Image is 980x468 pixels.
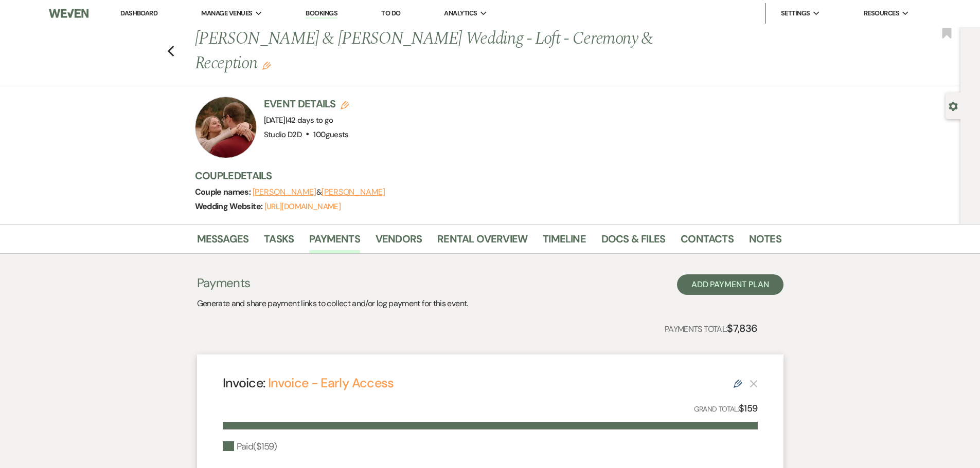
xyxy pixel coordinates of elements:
span: Settings [781,8,810,18]
h3: Couple Details [195,169,771,183]
a: Payments [309,231,360,253]
button: Open lead details [949,101,958,110]
strong: $159 [739,402,757,415]
a: Bookings [306,9,337,18]
a: Messages [197,231,249,253]
span: & [253,187,385,197]
span: [DATE] [264,115,333,125]
button: This payment plan cannot be deleted because it contains links that have been paid through Weven’s... [750,379,758,388]
div: Paid ( $159 ) [223,440,277,454]
a: Tasks [264,231,294,253]
span: Manage Venues [201,8,252,18]
button: [PERSON_NAME] [322,188,385,196]
h3: Event Details [264,97,349,111]
a: Dashboard [120,9,157,17]
button: [PERSON_NAME] [253,188,316,196]
h4: Invoice: [223,374,394,392]
a: Contacts [681,231,734,253]
span: Wedding Website: [195,201,264,212]
span: Couple names: [195,186,253,197]
h1: [PERSON_NAME] & [PERSON_NAME] Wedding - Loft - Ceremony & Reception [195,27,656,76]
button: Edit [262,61,271,70]
span: Analytics [444,8,477,18]
a: To Do [381,9,400,17]
a: Vendors [376,231,422,253]
p: Generate and share payment links to collect and/or log payment for this event. [197,297,468,310]
a: Notes [749,231,781,253]
h3: Payments [197,274,468,292]
p: Grand Total: [694,401,758,416]
span: Resources [864,8,899,18]
strong: $7,836 [727,322,757,335]
button: Add Payment Plan [677,274,783,295]
p: Payments Total: [665,320,758,336]
span: 42 days to go [287,115,333,125]
a: Timeline [543,231,586,253]
img: Weven Logo [49,3,88,24]
span: 100 guests [313,129,348,140]
a: [URL][DOMAIN_NAME] [264,201,341,212]
a: Invoice - Early Access [268,375,394,391]
a: Rental Overview [437,231,527,253]
span: | [286,115,333,125]
a: Docs & Files [601,231,665,253]
span: Studio D2D [264,129,302,140]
